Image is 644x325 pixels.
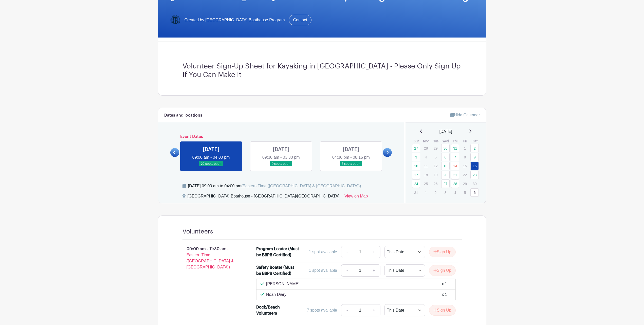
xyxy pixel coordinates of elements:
[429,247,456,257] button: Sign Up
[451,162,459,170] a: 14
[188,193,341,201] div: [GEOGRAPHIC_DATA] Boathouse - [GEOGRAPHIC_DATA]/[GEOGRAPHIC_DATA],
[309,267,337,274] div: 1 spot available
[441,144,450,152] a: 30
[461,171,469,179] p: 22
[185,17,285,23] span: Created by [GEOGRAPHIC_DATA] Boathouse Program
[451,139,461,144] th: Thu
[451,189,459,196] p: 4
[256,246,300,258] div: Program Leader (Must be BBPB Certified)
[412,189,420,196] p: 31
[461,162,469,170] p: 15
[439,129,452,135] span: [DATE]
[470,171,479,179] a: 23
[441,171,450,179] a: 20
[470,139,480,144] th: Sat
[431,139,441,144] th: Tue
[170,15,180,25] img: Logo-Title.png
[441,189,450,196] p: 3
[187,247,234,269] span: - Eastern Time ([GEOGRAPHIC_DATA] & [GEOGRAPHIC_DATA])
[344,193,368,201] a: View on Map
[341,264,353,277] a: -
[431,189,440,196] p: 2
[422,153,430,161] p: 4
[422,162,430,170] p: 11
[182,228,213,235] h4: Volunteers
[470,153,479,161] a: 9
[470,162,479,170] a: 16
[179,134,383,139] h6: Event Dates
[441,179,450,188] a: 27
[367,246,380,258] a: +
[451,153,459,161] a: 7
[256,304,300,316] div: Dock/Beach Volunteers
[429,265,456,276] button: Sign Up
[367,304,380,316] a: +
[309,249,337,255] div: 1 spot available
[470,180,479,188] p: 30
[412,139,421,144] th: Sun
[431,153,440,161] p: 5
[422,171,430,179] p: 18
[422,144,430,152] p: 28
[164,113,202,118] h6: Dates and locations
[431,171,440,179] p: 19
[470,188,479,197] a: 6
[442,292,447,298] div: x 1
[461,144,469,152] p: 1
[451,171,459,179] a: 21
[412,171,420,179] a: 17
[256,264,300,277] div: Safety Boater (Must be BBPB Certified)
[450,113,480,117] a: Hide Calendar
[341,246,353,258] a: -
[422,189,430,196] p: 1
[412,162,420,170] a: 10
[421,139,431,144] th: Mon
[431,180,440,188] p: 26
[441,139,451,144] th: Wed
[441,162,450,170] a: 13
[431,162,440,170] p: 12
[412,153,420,161] a: 3
[188,183,361,189] div: [DATE] 09:00 am to 04:00 pm
[442,281,447,287] div: x 1
[461,153,469,161] p: 8
[429,305,456,316] button: Sign Up
[412,179,420,188] a: 24
[266,292,286,298] p: Noah Diary
[451,179,459,188] a: 28
[341,304,353,316] a: -
[431,144,440,152] p: 29
[241,184,361,188] span: (Eastern Time ([GEOGRAPHIC_DATA] & [GEOGRAPHIC_DATA]))
[461,180,469,188] p: 29
[307,307,337,313] div: 7 spots available
[266,281,300,287] p: [PERSON_NAME]
[412,144,420,152] a: 27
[422,180,430,188] p: 25
[470,144,479,152] a: 2
[461,189,469,196] p: 5
[289,15,311,25] a: Contact
[441,153,450,161] a: 6
[461,139,470,144] th: Fri
[182,62,462,79] h3: Volunteer Sign-Up Sheet for Kayaking in [GEOGRAPHIC_DATA] - Please Only Sign Up If You Can Make It
[451,144,459,152] a: 31
[174,244,248,272] p: 09:00 am - 11:30 am
[367,264,380,277] a: +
